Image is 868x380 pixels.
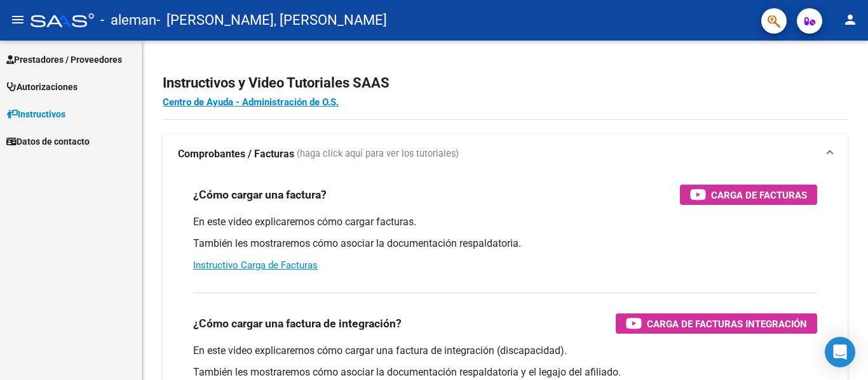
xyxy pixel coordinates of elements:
p: En este video explicaremos cómo cargar facturas. [193,215,817,229]
a: Centro de Ayuda - Administración de O.S. [163,96,339,108]
span: Datos de contacto [6,134,90,148]
h2: Instructivos y Video Tutoriales SAAS [163,71,848,95]
span: Prestadores / Proveedores [6,53,122,67]
span: Instructivos [6,107,65,121]
button: Carga de Facturas [680,185,817,205]
h3: ¿Cómo cargar una factura? [193,186,327,204]
strong: Comprobantes / Facturas [178,147,294,161]
mat-icon: person [843,12,858,27]
mat-icon: menu [10,12,25,27]
h3: ¿Cómo cargar una factura de integración? [193,315,402,332]
mat-expansion-panel-header: Comprobantes / Facturas (haga click aquí para ver los tutoriales) [163,134,848,174]
span: Carga de Facturas [711,187,807,203]
span: (haga click aquí para ver los tutoriales) [297,147,459,161]
span: - [PERSON_NAME], [PERSON_NAME] [156,6,387,34]
span: - aleman [100,6,156,34]
button: Carga de Facturas Integración [616,313,817,334]
a: Instructivo Carga de Facturas [193,259,318,271]
span: Autorizaciones [6,80,78,94]
span: Carga de Facturas Integración [647,316,807,332]
p: También les mostraremos cómo asociar la documentación respaldatoria. [193,237,817,251]
div: Open Intercom Messenger [825,337,855,367]
p: En este video explicaremos cómo cargar una factura de integración (discapacidad). [193,344,817,358]
p: También les mostraremos cómo asociar la documentación respaldatoria y el legajo del afiliado. [193,365,817,379]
